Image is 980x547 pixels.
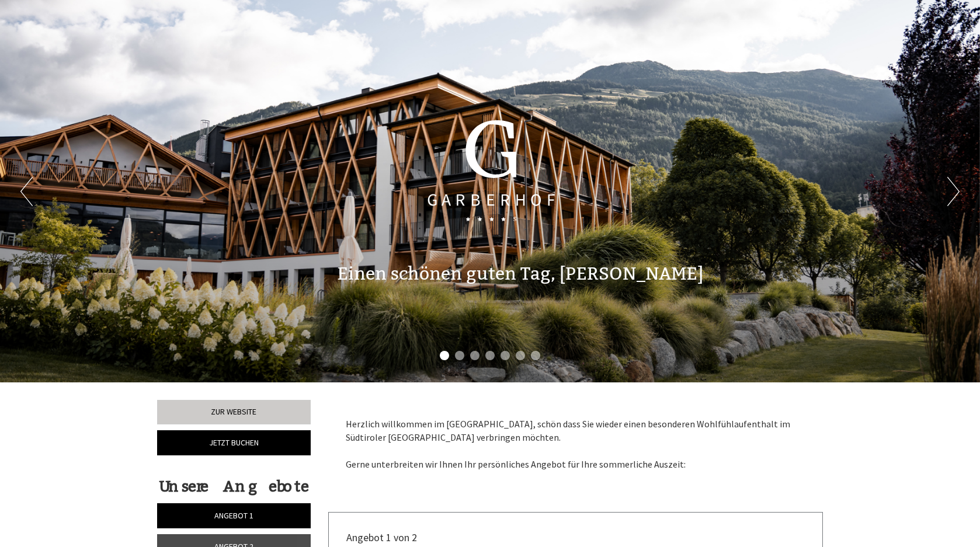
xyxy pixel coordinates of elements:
a: Jetzt buchen [157,430,311,455]
span: Angebot 1 [214,510,253,521]
button: Next [947,177,960,206]
button: Previous [20,177,33,206]
p: Herzlich willkommen im [GEOGRAPHIC_DATA], schön dass Sie wieder einen besonderen Wohlfühlaufentha... [346,417,806,471]
div: Unsere Angebote [157,476,311,497]
a: Zur Website [157,400,311,424]
span: Angebot 1 von 2 [346,531,417,544]
h1: Einen schönen guten Tag, [PERSON_NAME] [337,264,703,284]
